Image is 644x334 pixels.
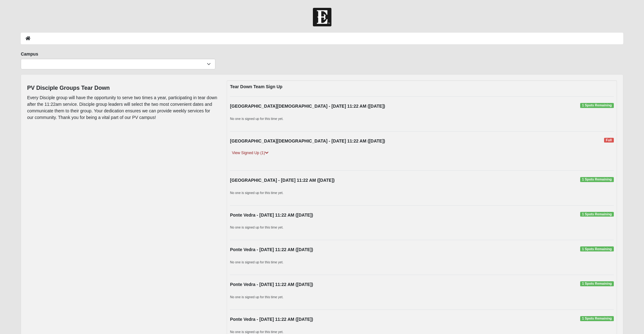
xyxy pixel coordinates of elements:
strong: Ponte Vedra - [DATE] 11:22 AM ([DATE]) [230,213,313,218]
strong: [GEOGRAPHIC_DATA][DEMOGRAPHIC_DATA] - [DATE] 11:22 AM ([DATE]) [230,104,385,109]
span: Full [604,138,614,143]
small: No one is signed up for this time yet. [230,260,283,264]
small: No one is signed up for this time yet. [230,330,283,334]
span: 1 Spots Remaining [580,246,614,251]
small: No one is signed up for this time yet. [230,191,283,195]
strong: Ponte Vedra - [DATE] 11:22 AM ([DATE]) [230,282,313,287]
small: No one is signed up for this time yet. [230,117,283,121]
strong: Tear Down Team Sign Up [230,84,282,89]
span: 1 Spots Remaining [580,177,614,182]
span: 1 Spots Remaining [580,316,614,321]
span: 1 Spots Remaining [580,281,614,286]
small: No one is signed up for this time yet. [230,295,283,299]
img: Church of Eleven22 Logo [313,8,331,26]
small: No one is signed up for this time yet. [230,225,283,229]
label: Campus [21,51,38,57]
span: 1 Spots Remaining [580,212,614,217]
strong: [GEOGRAPHIC_DATA][DEMOGRAPHIC_DATA] - [DATE] 11:22 AM ([DATE]) [230,138,385,143]
p: Every Disciple group will have the opportunity to serve two times a year, participating in tear d... [27,94,217,121]
a: View Signed Up (1) [230,150,270,156]
h4: PV Disciple Groups Tear Down [27,85,217,92]
span: 1 Spots Remaining [580,103,614,108]
strong: [GEOGRAPHIC_DATA] - [DATE] 11:22 AM ([DATE]) [230,178,335,183]
strong: Ponte Vedra - [DATE] 11:22 AM ([DATE]) [230,247,313,252]
strong: Ponte Vedra - [DATE] 11:22 AM ([DATE]) [230,317,313,322]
